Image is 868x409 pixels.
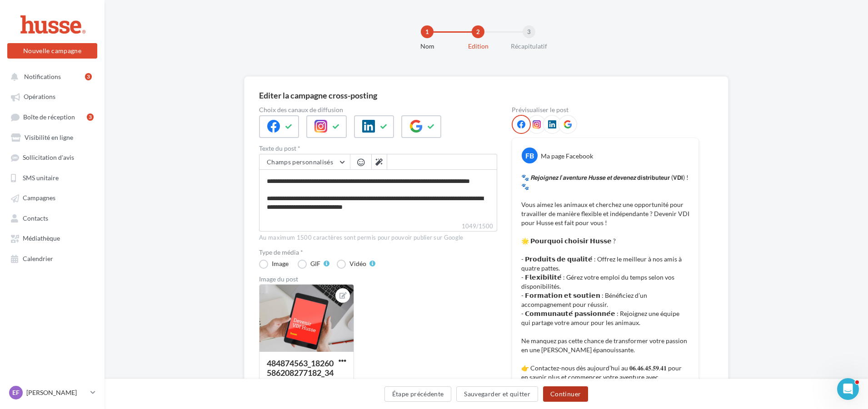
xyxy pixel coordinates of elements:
[421,25,434,38] div: 1
[449,42,507,51] div: Edition
[267,358,334,387] div: 484874563_18260586208277182_3447344...
[5,250,99,266] a: Calendrier
[522,148,538,163] div: FB
[5,149,99,165] a: Sollicitation d'avis
[259,276,497,282] div: Image du post
[384,386,452,402] button: Étape précédente
[398,42,456,51] div: Nom
[259,222,497,232] label: 1049/1500
[456,386,538,402] button: Sauvegarder et quitter
[12,388,20,397] span: EF
[259,107,497,113] label: Choix des canaux de diffusion
[7,384,97,401] a: EF [PERSON_NAME]
[24,93,55,101] span: Opérations
[5,169,99,186] a: SMS unitaire
[5,230,99,246] a: Médiathèque
[5,68,95,84] button: Notifications 3
[5,88,99,104] a: Opérations
[267,158,333,166] span: Champs personnalisés
[23,174,59,182] span: SMS unitaire
[512,107,699,113] div: Prévisualiser le post
[310,261,320,267] div: GIF
[24,73,61,80] span: Notifications
[25,133,73,141] span: Visibilité en ligne
[259,91,377,99] div: Editer la campagne cross-posting
[23,214,48,222] span: Contacts
[523,25,535,38] div: 3
[5,189,99,206] a: Campagnes
[23,194,55,202] span: Campagnes
[259,145,497,152] label: Texte du post *
[26,388,87,397] p: [PERSON_NAME]
[7,43,97,59] button: Nouvelle campagne
[85,73,92,80] div: 3
[87,113,94,121] div: 3
[5,108,99,125] a: Boîte de réception3
[472,25,484,38] div: 2
[541,152,593,161] div: Ma page Facebook
[837,378,859,400] iframe: Intercom live chat
[259,234,497,242] div: Au maximum 1500 caractères sont permis pour pouvoir publier sur Google
[259,249,497,256] label: Type de média *
[23,255,53,262] span: Calendrier
[500,42,558,51] div: Récapitulatif
[272,261,289,267] div: Image
[23,235,60,242] span: Médiathèque
[259,154,350,170] button: Champs personnalisés
[5,129,99,145] a: Visibilité en ligne
[543,386,588,402] button: Continuer
[5,210,99,226] a: Contacts
[349,261,366,267] div: Vidéo
[23,113,75,121] span: Boîte de réception
[23,154,74,162] span: Sollicitation d'avis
